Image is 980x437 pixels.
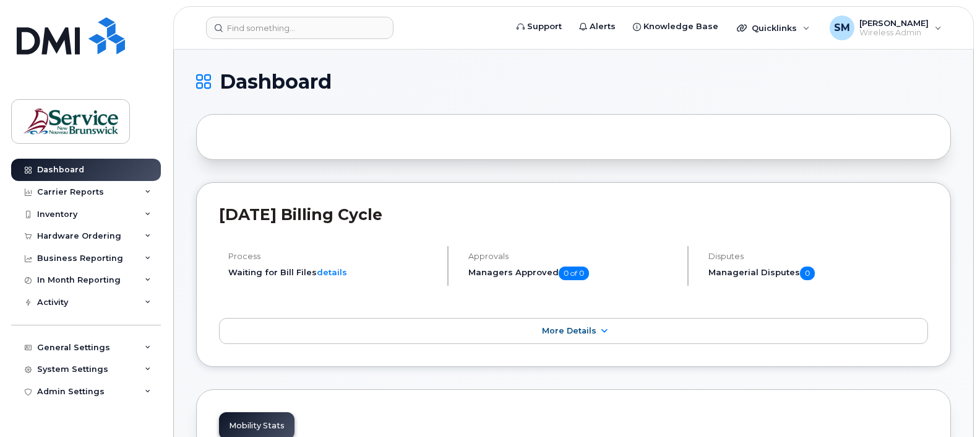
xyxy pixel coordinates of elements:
a: details [317,267,347,277]
h4: Process [228,252,437,261]
li: Waiting for Bill Files [228,267,437,278]
span: 0 of 0 [559,267,589,280]
h4: Approvals [468,252,677,261]
span: More Details [542,326,596,335]
h5: Managers Approved [468,267,677,280]
span: Dashboard [220,73,332,91]
h2: [DATE] Billing Cycle [219,205,928,224]
h5: Managerial Disputes [708,267,928,280]
h4: Disputes [708,252,928,261]
span: 0 [800,267,815,280]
